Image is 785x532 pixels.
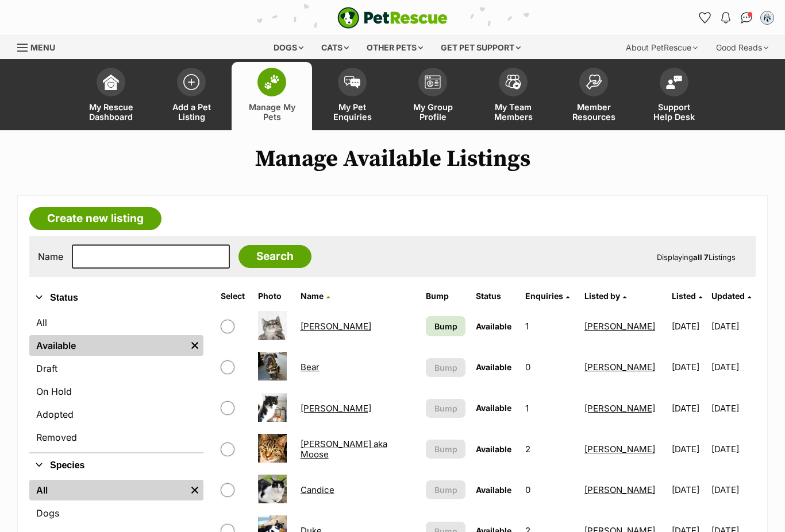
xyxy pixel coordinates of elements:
[392,62,473,130] a: My Group Profile
[657,253,736,262] span: Displaying Listings
[584,291,626,301] a: Listed by
[359,36,431,59] div: Other pets
[186,480,203,500] a: Remove filter
[521,429,579,469] td: 2
[584,403,655,414] a: [PERSON_NAME]
[708,36,776,59] div: Good Reads
[584,291,620,301] span: Listed by
[696,9,714,27] a: Favourites
[344,76,360,88] img: pet-enquiries-icon-7e3ad2cf08bfb03b45e93fb7055b45f3efa6380592205ae92323e6603595dc1f.svg
[525,291,563,301] span: translation missing: en.admin.listings.index.attributes.enquiries
[426,399,465,418] button: Bump
[758,9,776,27] button: My account
[521,306,579,346] td: 1
[667,306,710,346] td: [DATE]
[487,102,539,122] span: My Team Members
[426,316,465,336] a: Bump
[29,207,161,230] a: Create new listing
[473,62,553,130] a: My Team Members
[326,102,378,122] span: My Pet Enquiries
[476,362,511,372] span: Available
[433,36,529,59] div: Get pet support
[186,335,203,356] a: Remove filter
[421,287,470,305] th: Bump
[434,443,457,455] span: Bump
[434,320,457,332] span: Bump
[301,484,334,495] a: Candice
[741,12,753,24] img: chat-41dd97257d64d25036548639549fe6c8038ab92f7586957e7f3b1b290dea8141.svg
[434,362,457,374] span: Bump
[711,347,755,387] td: [DATE]
[434,402,457,414] span: Bump
[434,484,457,496] span: Bump
[29,358,203,379] a: Draft
[672,291,702,301] a: Listed
[476,444,511,454] span: Available
[29,404,203,425] a: Adopted
[568,102,619,122] span: Member Resources
[711,429,755,469] td: [DATE]
[103,74,119,90] img: dashboard-icon-eb2f2d2d3e046f16d808141f083e7271f6b2e854fb5c12c21221c1fb7104beca.svg
[301,438,387,459] a: [PERSON_NAME] aka Moose
[711,306,755,346] td: [DATE]
[521,470,579,510] td: 0
[584,362,655,372] a: [PERSON_NAME]
[301,291,324,301] span: Name
[666,75,682,89] img: help-desk-icon-fdf02630f3aa405de69fd3d07c3f3aa587a6932b1a1747fa1d2bba05be0121f9.svg
[525,291,569,301] a: Enquiries
[29,458,203,473] button: Species
[29,290,203,305] button: Status
[711,389,755,428] td: [DATE]
[29,427,203,448] a: Removed
[693,253,709,262] strong: all 7
[29,503,203,523] a: Dogs
[258,393,287,422] img: Benny
[29,480,186,500] a: All
[584,484,655,495] a: [PERSON_NAME]
[253,287,294,305] th: Photo
[71,62,151,130] a: My Rescue Dashboard
[29,381,203,402] a: On Hold
[711,470,755,510] td: [DATE]
[761,12,773,24] img: Joanne Rees profile pic
[301,291,330,301] a: Name
[426,358,465,377] button: Bump
[476,321,511,331] span: Available
[667,389,710,428] td: [DATE]
[426,440,465,459] button: Bump
[313,36,357,59] div: Cats
[476,403,511,413] span: Available
[216,287,252,305] th: Select
[264,75,280,90] img: manage-my-pets-icon-02211641906a0b7f246fdf0571729dbe1e7629f14944591b6c1af311fb30b64b.svg
[301,321,371,332] a: [PERSON_NAME]
[648,102,700,122] span: Support Help Desk
[238,245,311,268] input: Search
[476,485,511,495] span: Available
[17,36,63,57] a: Menu
[30,42,55,52] span: Menu
[584,444,655,455] a: [PERSON_NAME]
[301,403,371,414] a: [PERSON_NAME]
[521,347,579,387] td: 0
[38,251,63,262] label: Name
[29,312,203,333] a: All
[586,74,602,90] img: member-resources-icon-8e73f808a243e03378d46382f2149f9095a855e16c252ad45f914b54edf8863c.svg
[521,389,579,428] td: 1
[618,36,706,59] div: About PetRescue
[183,74,199,90] img: add-pet-listing-icon-0afa8454b4691262ce3f59096e99ab1cd57d4a30225e0717b998d2c9b9846f56.svg
[711,291,751,301] a: Updated
[711,291,745,301] span: Updated
[29,335,186,356] a: Available
[667,429,710,469] td: [DATE]
[166,102,217,122] span: Add a Pet Listing
[667,347,710,387] td: [DATE]
[407,102,459,122] span: My Group Profile
[265,36,311,59] div: Dogs
[232,62,312,130] a: Manage My Pets
[696,9,776,27] ul: Account quick links
[717,9,735,27] button: Notifications
[634,62,714,130] a: Support Help Desk
[737,9,756,27] a: Conversations
[505,75,521,90] img: team-members-icon-5396bd8760b3fe7c0b43da4ab00e1e3bb1a5d9ba89233759b79545d2d3fc5d0d.svg
[151,62,232,130] a: Add a Pet Listing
